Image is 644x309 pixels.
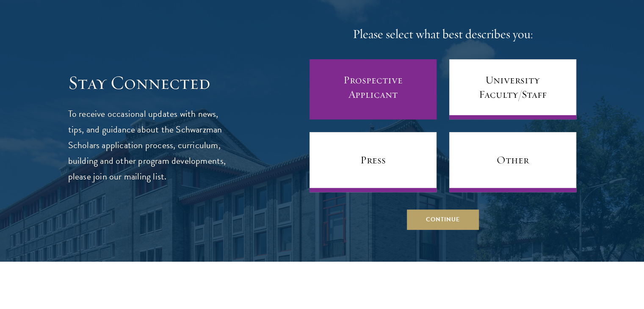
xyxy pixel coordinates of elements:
[310,26,576,43] h4: Please select what best describes you:
[449,132,576,192] a: Other
[310,59,437,119] a: Prospective Applicant
[68,106,227,185] p: To receive occasional updates with news, tips, and guidance about the Schwarzman Scholars applica...
[68,71,227,95] h3: Stay Connected
[407,209,479,229] button: Continue
[449,59,576,119] a: University Faculty/Staff
[310,132,437,192] a: Press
